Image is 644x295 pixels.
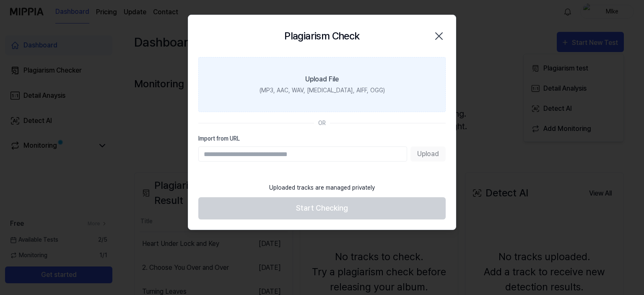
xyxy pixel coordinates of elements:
div: Uploaded tracks are managed privately [264,178,380,197]
div: (MP3, AAC, WAV, [MEDICAL_DATA], AIFF, OGG) [260,86,385,95]
div: Upload File [305,74,339,84]
label: Import from URL [198,134,446,143]
h2: Plagiarism Check [284,29,359,44]
div: OR [318,119,326,128]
